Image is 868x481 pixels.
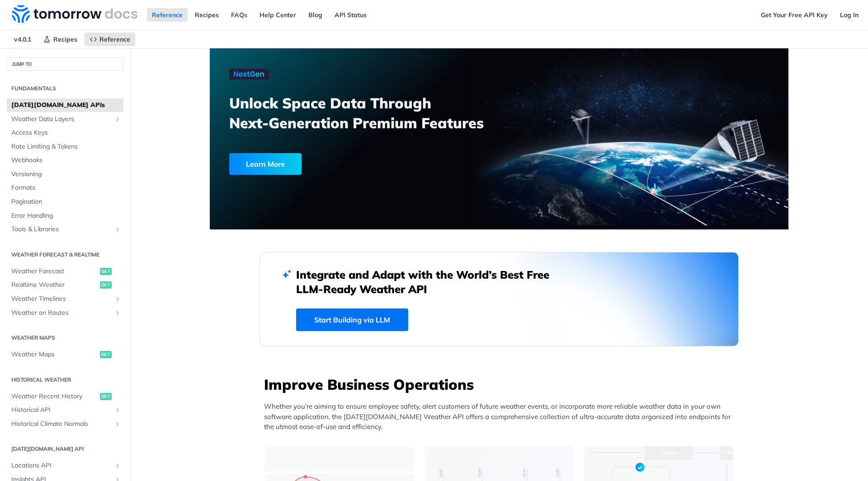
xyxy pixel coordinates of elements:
span: Historical Climate Normals [11,420,112,429]
a: API Status [330,8,372,22]
span: Weather Timelines [11,294,112,304]
span: v4.0.1 [9,33,36,46]
a: Weather Recent Historyget [7,390,123,403]
span: Formats [11,183,121,192]
a: Versioning [7,168,123,181]
span: Weather Forecast [11,267,98,276]
a: Reference [85,33,135,46]
h2: Historical Weather [7,376,123,384]
button: Show subpages for Weather on Routes [114,309,121,317]
h3: Improve Business Operations [264,374,739,394]
span: Weather Maps [11,350,98,359]
a: Historical APIShow subpages for Historical API [7,403,123,417]
h2: [DATE][DOMAIN_NAME] API [7,445,123,453]
a: Log In [835,8,863,22]
a: Blog [303,8,327,22]
span: Reference [99,35,130,43]
span: Weather on Routes [11,308,112,318]
a: Get Your Free API Key [756,8,833,22]
a: Recipes [190,8,224,22]
button: Show subpages for Historical Climate Normals [114,420,121,428]
a: Start Building via LLM [296,308,408,331]
button: Show subpages for Weather Timelines [114,295,121,303]
span: Webhooks [11,156,121,165]
img: Tomorrow.io Weather API Docs [12,5,137,23]
a: Weather Forecastget [7,265,123,278]
span: Historical API [11,406,112,415]
a: Help Center [255,8,301,22]
h2: Weather Forecast & realtime [7,251,123,259]
span: Versioning [11,170,121,179]
a: Learn More [229,153,453,175]
a: Formats [7,181,123,195]
a: Reference [147,8,188,22]
span: get [100,281,112,289]
span: get [100,268,112,275]
a: Webhooks [7,154,123,167]
button: Show subpages for Historical API [114,406,121,414]
a: Error Handling [7,209,123,223]
button: Show subpages for Tools & Libraries [114,226,121,233]
span: Weather Recent History [11,392,98,401]
span: Locations API [11,461,112,470]
span: Recipes [53,35,77,43]
a: Weather Data LayersShow subpages for Weather Data Layers [7,112,123,126]
span: Weather Data Layers [11,115,112,124]
button: JUMP TO [7,57,123,71]
a: Weather on RoutesShow subpages for Weather on Routes [7,306,123,320]
button: Show subpages for Weather Data Layers [114,116,121,123]
span: [DATE][DOMAIN_NAME] APIs [11,101,121,110]
a: Weather TimelinesShow subpages for Weather Timelines [7,292,123,306]
p: Whether you’re aiming to ensure employee safety, alert customers of future weather events, or inc... [264,402,739,432]
span: get [100,393,112,400]
a: FAQs [226,8,252,22]
a: Locations APIShow subpages for Locations API [7,459,123,472]
button: Show subpages for Locations API [114,462,121,469]
span: Error Handling [11,211,121,220]
a: Weather Mapsget [7,348,123,361]
span: Rate Limiting & Tokens [11,142,121,151]
div: Learn More [229,153,302,175]
a: Realtime Weatherget [7,278,123,292]
span: Realtime Weather [11,280,98,290]
a: Pagination [7,195,123,209]
a: Access Keys [7,126,123,140]
span: get [100,351,112,358]
h2: Weather Maps [7,334,123,342]
a: [DATE][DOMAIN_NAME] APIs [7,98,123,112]
a: Recipes [38,33,82,46]
h2: Integrate and Adapt with the World’s Best Free LLM-Ready Weather API [296,267,563,296]
span: Pagination [11,197,121,206]
h3: Unlock Space Data Through Next-Generation Premium Features [229,93,509,133]
img: NextGen [229,69,269,79]
a: Historical Climate NormalsShow subpages for Historical Climate Normals [7,417,123,431]
a: Rate Limiting & Tokens [7,140,123,154]
span: Tools & Libraries [11,225,112,234]
span: Access Keys [11,128,121,137]
a: Tools & LibrariesShow subpages for Tools & Libraries [7,223,123,236]
h2: Fundamentals [7,84,123,93]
